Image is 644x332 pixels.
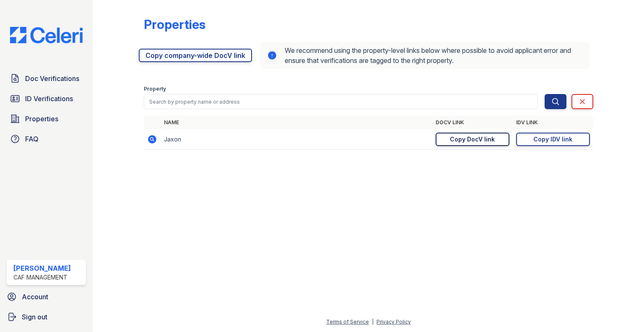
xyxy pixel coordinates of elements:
label: Property [144,86,166,92]
a: Copy DocV link [436,133,509,146]
a: Account [3,288,89,305]
span: ID Verifications [25,94,73,104]
a: Copy company-wide DocV link [139,49,252,62]
a: Copy IDV link [516,133,590,146]
a: FAQ [7,131,86,147]
div: Copy DocV link [450,135,495,144]
div: [PERSON_NAME] [13,263,71,273]
a: Privacy Policy [377,319,411,325]
a: Doc Verifications [7,70,86,87]
span: Properties [25,114,58,124]
a: Sign out [3,308,89,325]
img: CE_Logo_Blue-a8612792a0a2168367f1c8372b55b34899dd931a85d93a1a3d3e32e68fde9ad4.png [3,27,89,43]
div: Properties [144,17,205,32]
div: CAF Management [13,273,71,282]
span: Doc Verifications [25,73,79,84]
th: IDV Link [513,116,593,129]
div: We recommend using the property-level links below where possible to avoid applicant error and ens... [260,42,590,69]
div: | [372,319,374,325]
th: Name [161,116,432,129]
th: DocV Link [432,116,513,129]
td: Jaxon [161,129,432,150]
input: Search by property name or address [144,94,538,109]
span: Account [22,292,48,302]
a: ID Verifications [7,90,86,107]
span: Sign out [22,312,47,322]
a: Properties [7,110,86,127]
div: Copy IDV link [533,135,572,144]
span: FAQ [25,134,39,144]
a: Terms of Service [326,319,369,325]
